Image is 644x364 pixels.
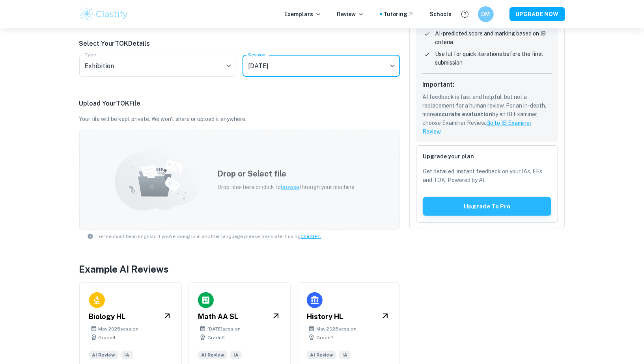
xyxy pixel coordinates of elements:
button: DM [478,6,494,22]
span: May 2025 session [316,325,357,332]
h4: Example AI Reviews [79,262,400,276]
span: browse [281,184,299,190]
a: Tutoring [384,10,414,19]
button: Help and Feedback [458,7,472,21]
img: Clastify logo [79,6,129,22]
span: AI Review [198,351,227,359]
h6: Biology HL [89,311,126,322]
b: accurate evaluation [435,111,492,117]
p: Drop files here or click to through your machine [217,183,355,191]
p: Useful for quick iterations before the final submission [435,50,552,67]
span: IA [121,351,133,359]
span: IA [230,351,242,359]
h5: Drop or Select file [217,168,355,180]
label: Session [248,51,265,58]
span: [DATE] session [207,325,241,332]
p: Upload Your TOK File [79,99,400,108]
span: Grade 5 [207,334,225,341]
span: AI Review [89,351,118,359]
p: Exemplars [285,10,321,19]
span: May 2025 session [99,325,139,332]
a: Schools [430,10,452,19]
h6: History HL [307,311,343,322]
div: [DATE] [243,55,400,77]
p: Your file will be kept private. We won't share or upload it anywhere. [79,115,400,123]
h6: DM [481,10,490,19]
span: Grade 4 [99,334,116,341]
span: AI Review [307,351,336,359]
a: ChatGPT. [301,234,321,239]
button: Upgrade to pro [423,197,552,216]
button: UPGRADE NOW [510,7,565,21]
p: Get detailed, instant feedback on your IAs, EEs and TOK. Powered by AI. [423,167,552,184]
p: AI feedback is fast and helpful, but not a replacement for a human review. For an in-depth, more ... [422,93,552,136]
p: Select Your TOK Details [79,39,400,48]
span: The file must be in English. If you're doing IB in another language please translate it using [95,233,321,240]
h6: Upgrade your plan [423,152,552,161]
h6: Math AA SL [198,311,238,322]
div: Exhibition [79,55,237,77]
span: Grade 7 [316,334,333,341]
label: Type [85,51,96,58]
p: Review [337,10,364,19]
span: IA [339,351,351,359]
h6: Important: [422,80,552,89]
p: AI-predicted score and marking based on IB criteria [435,29,552,46]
